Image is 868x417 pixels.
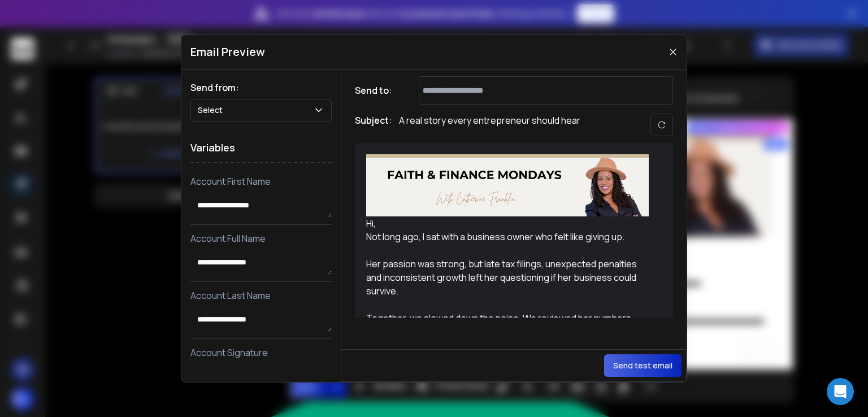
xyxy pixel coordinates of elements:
[190,346,332,359] p: Account Signature
[198,105,227,116] p: Select
[190,232,332,245] p: Account Full Name
[190,133,332,163] h1: Variables
[355,114,392,136] h1: Subject:
[399,114,580,136] p: A real story every entrepreneur should hear
[604,354,682,377] button: Send test email
[190,44,265,60] h1: Email Preview
[827,378,854,405] div: Open Intercom Messenger
[366,311,649,393] div: Together, we slowed down the noise. We reviewed her numbers, clarified what the IRS really needed...
[355,84,400,97] h1: Send to:
[190,81,332,94] h1: Send from:
[190,289,332,302] p: Account Last Name
[366,216,649,230] div: Hi,
[190,175,332,188] p: Account First Name
[366,230,649,311] div: Not long ago, I sat with a business owner who felt like giving up. Her passion was strong, but la...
